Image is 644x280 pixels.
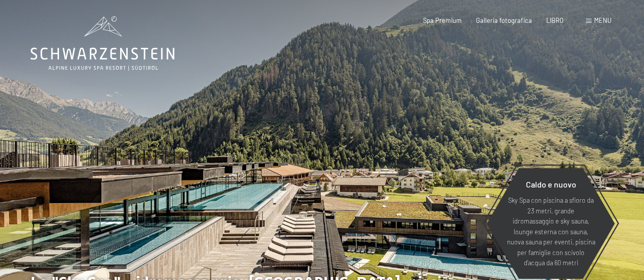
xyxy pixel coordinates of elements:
[476,16,532,24] a: Galleria fotografica
[546,16,564,24] a: LIBRO
[423,16,462,24] a: Spa Premium
[594,16,611,24] font: menu
[223,167,309,175] font: Consenso al marketing*
[526,179,576,189] font: Caldo e nuovo
[507,196,595,267] font: Sky Spa con piscina a sfioro da 23 metri, grande idromassaggio e sky sauna, lounge esterna con sa...
[486,168,615,279] a: Caldo e nuovo Sky Spa con piscina a sfioro da 23 metri, grande idromassaggio e sky sauna, lounge ...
